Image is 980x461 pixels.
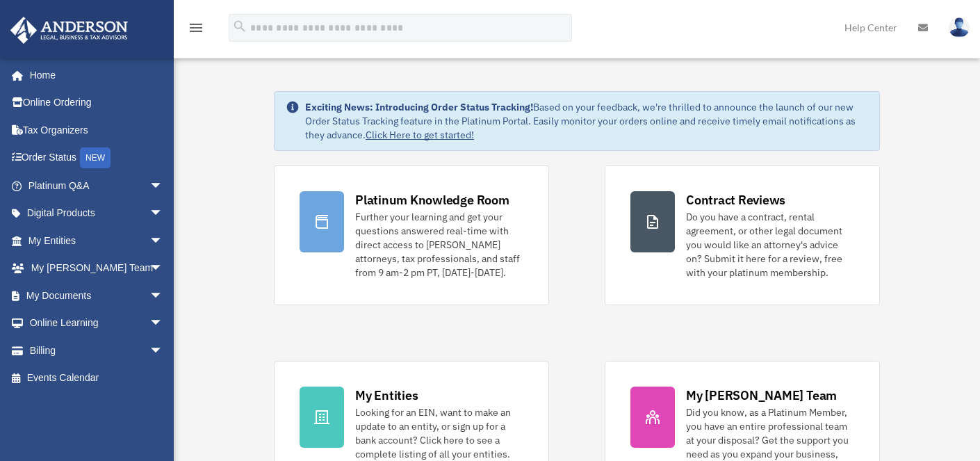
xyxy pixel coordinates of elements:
[274,165,549,305] a: Platinum Knowledge Room Further your learning and get your questions answered real-time with dire...
[355,191,509,209] div: Platinum Knowledge Room
[80,147,111,168] div: NEW
[355,210,523,280] div: Further your learning and get your questions answered real-time with direct access to [PERSON_NAM...
[6,17,132,44] img: Anderson Advisors Platinum Portal
[686,210,854,280] div: Do you have a contract, rental agreement, or other legal document you would like an attorney's ad...
[188,24,204,36] a: menu
[605,165,880,305] a: Contract Reviews Do you have a contract, rental agreement, or other legal document you would like...
[149,282,177,310] span: arrow_drop_down
[232,19,247,34] i: search
[355,405,523,461] div: Looking for an EIN, want to make an update to an entity, or sign up for a bank account? Click her...
[149,337,177,365] span: arrow_drop_down
[149,254,177,283] span: arrow_drop_down
[149,227,177,255] span: arrow_drop_down
[305,101,533,113] strong: Exciting News: Introducing Order Status Tracking!
[686,387,837,404] div: My [PERSON_NAME] Team
[10,200,184,227] a: Digital Productsarrow_drop_down
[149,200,177,228] span: arrow_drop_down
[686,191,785,209] div: Contract Reviews
[10,144,184,172] a: Order StatusNEW
[149,172,177,200] span: arrow_drop_down
[10,116,184,144] a: Tax Organizers
[355,387,418,404] div: My Entities
[305,100,868,142] div: Based on your feedback, we're thrilled to announce the launch of our new Order Status Tracking fe...
[949,17,970,38] img: User Pic
[366,129,474,141] a: Click Here to get started!
[149,309,177,338] span: arrow_drop_down
[10,364,184,392] a: Events Calendar
[10,227,184,254] a: My Entitiesarrow_drop_down
[10,61,177,89] a: Home
[10,309,184,337] a: Online Learningarrow_drop_down
[10,89,184,117] a: Online Ordering
[188,19,204,36] i: menu
[10,282,184,309] a: My Documentsarrow_drop_down
[10,172,184,200] a: Platinum Q&Aarrow_drop_down
[10,337,184,364] a: Billingarrow_drop_down
[10,254,184,282] a: My [PERSON_NAME] Teamarrow_drop_down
